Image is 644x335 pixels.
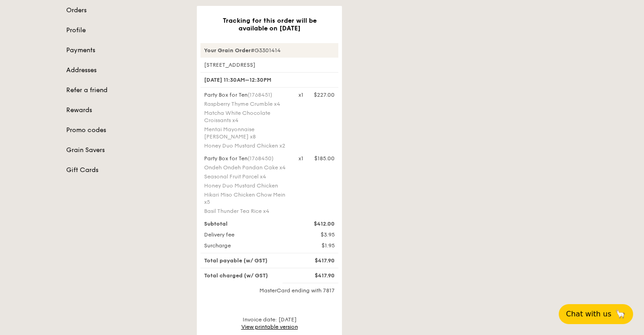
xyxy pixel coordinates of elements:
[293,272,340,279] div: $417.90
[241,324,298,330] a: View printable version
[66,166,186,175] a: Gift Cards
[199,242,293,249] div: Surcharge
[615,309,626,320] span: 🦙
[199,231,293,238] div: Delivery fee
[66,146,186,155] a: Grain Savers
[298,91,303,99] div: x1
[298,155,303,162] div: x1
[204,207,288,215] div: Basil Thunder Tea Rice x4
[204,91,288,99] div: Party Box for Ten
[293,231,340,238] div: $3.95
[204,155,288,162] div: Party Box for Ten
[204,257,268,264] span: Total payable (w/ GST)
[200,72,338,88] div: [DATE] 11:30AM–12:30PM
[211,17,327,32] h3: Tracking for this order will be available on [DATE]
[248,92,272,98] span: (1768451)
[204,47,251,54] strong: Your Grain Order
[293,220,340,227] div: $412.00
[204,173,288,180] div: Seasonal Fruit Parcel x4
[314,155,335,162] div: $185.00
[200,61,338,69] div: [STREET_ADDRESS]
[248,155,273,162] span: (1768450)
[204,191,288,206] div: Hikari Miso Chicken Chow Mein x5
[566,309,611,320] span: Chat with us
[66,106,186,115] a: Rewards
[204,109,288,124] div: Matcha White Chocolate Croissants x4
[199,272,293,279] div: Total charged (w/ GST)
[559,304,633,324] button: Chat with us🦙
[200,316,338,330] div: Invoice date: [DATE]
[204,164,288,171] div: Ondeh Ondeh Pandan Cake x4
[199,220,293,227] div: Subtotal
[66,26,186,35] a: Profile
[204,182,288,189] div: Honey Duo Mustard Chicken
[200,287,338,294] div: MasterCard ending with 7817
[200,43,338,58] div: #G3301414
[314,91,335,99] div: $227.00
[204,100,288,108] div: Raspberry Thyme Crumble x4
[66,46,186,55] a: Payments
[66,6,186,15] a: Orders
[204,126,288,140] div: Mentai Mayonnaise [PERSON_NAME] x8
[66,86,186,95] a: Refer a friend
[66,126,186,135] a: Promo codes
[204,142,288,149] div: Honey Duo Mustard Chicken x2
[293,257,340,264] div: $417.90
[66,66,186,75] a: Addresses
[293,242,340,249] div: $1.95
